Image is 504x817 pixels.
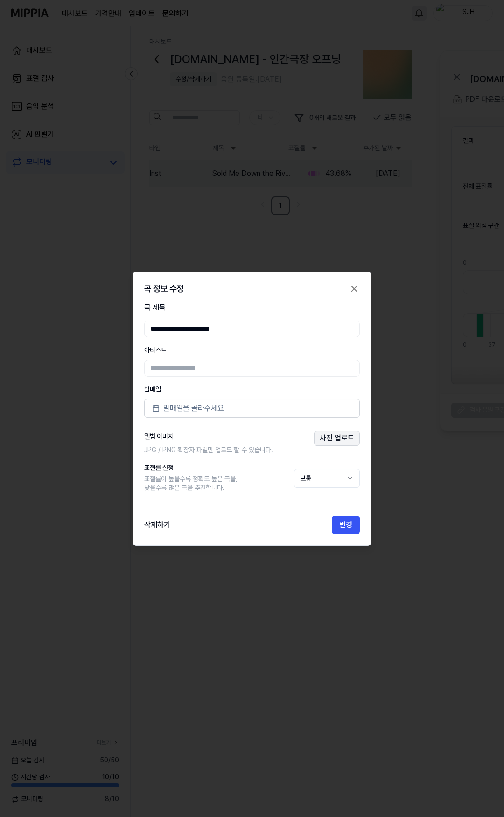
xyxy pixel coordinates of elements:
[144,464,294,470] label: 표절률 설정
[144,399,360,418] button: 발매일을 골라주세요
[144,433,174,440] label: 앨범 이미지
[144,347,360,353] label: 아티스트
[144,519,170,530] button: 삭제하기
[144,285,184,293] h2: 곡 정보 수정
[314,431,360,446] button: 사진 업로드
[144,474,294,492] div: 표절률이 높을수록 정확도 높은 곡을, 낮을수록 많은 곡을 추천합니다.
[144,302,360,313] label: 곡 제목
[144,386,360,392] label: 발매일
[332,515,360,534] button: 변경
[163,403,224,414] span: 발매일을 골라주세요
[144,446,360,455] div: JPG / PNG 확장자 파일만 업로드 할 수 있습니다.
